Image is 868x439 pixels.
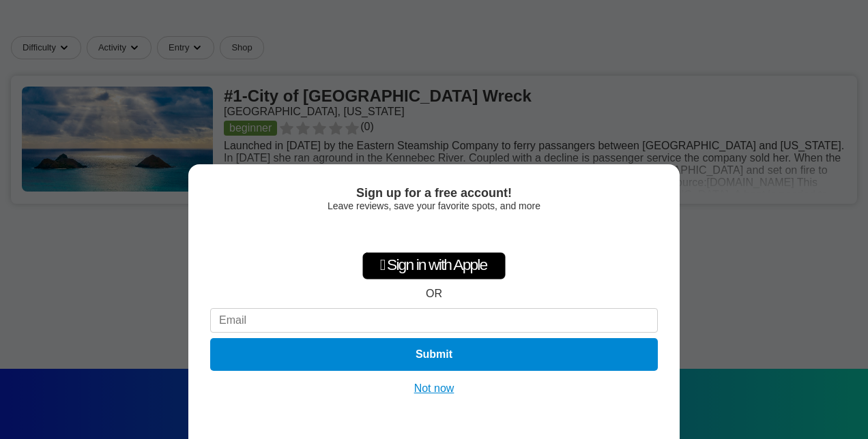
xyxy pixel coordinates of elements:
[210,186,658,200] div: Sign up for a free account!
[365,218,504,248] iframe: Sign in with Google Button
[210,338,658,371] button: Submit
[210,200,658,211] div: Leave reviews, save your favorite spots, and more
[210,308,658,333] input: Email
[426,288,442,300] div: OR
[362,252,506,279] div: Sign in with Apple
[410,382,459,395] button: Not now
